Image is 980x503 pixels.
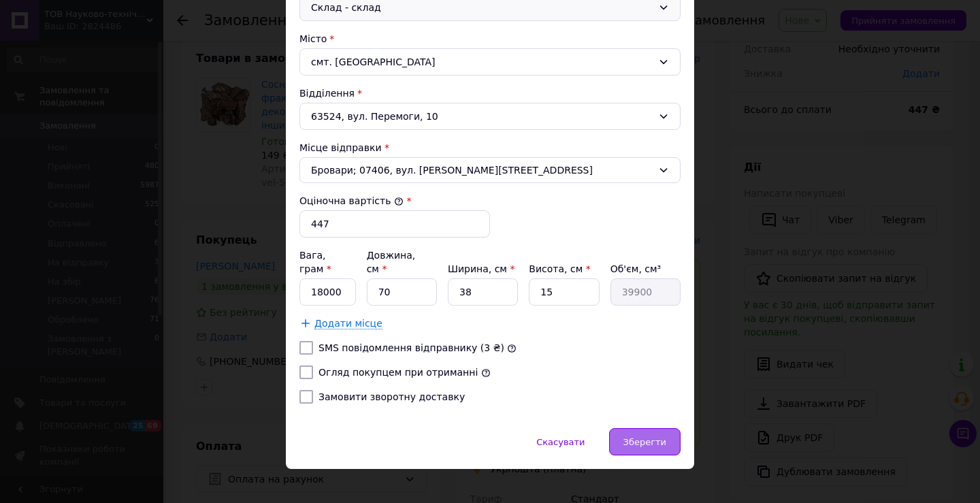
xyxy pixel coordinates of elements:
[299,250,331,274] label: Вага, грам
[299,195,404,206] label: Оціночна вартість
[299,103,681,130] div: 63524, вул. Перемоги, 10
[311,163,653,177] span: Бровари; 07406, вул. [PERSON_NAME][STREET_ADDRESS]
[318,391,465,402] label: Замовити зворотну доставку
[623,437,666,447] span: Зберегти
[299,141,681,155] div: Місце відправки
[299,48,681,76] div: смт. [GEOGRAPHIC_DATA]
[318,342,504,353] label: SMS повідомлення відправнику (3 ₴)
[529,263,590,274] label: Висота, см
[299,32,681,46] div: Місто
[448,263,514,274] label: Ширина, см
[314,318,382,329] span: Додати місце
[536,437,585,447] span: Скасувати
[318,367,478,378] label: Огляд покупцем при отриманні
[299,86,681,100] div: Відділення
[610,262,681,276] div: Об'єм, см³
[367,250,416,274] label: Довжина, см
